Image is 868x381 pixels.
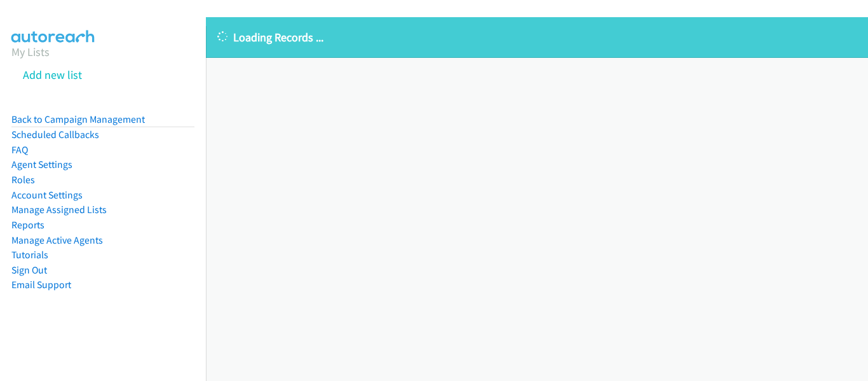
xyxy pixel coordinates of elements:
a: Manage Assigned Lists [11,204,107,216]
a: My Lists [11,45,50,59]
a: Reports [11,219,44,231]
a: Account Settings [11,189,83,201]
a: Manage Active Agents [11,234,103,246]
a: Back to Campaign Management [11,113,145,125]
a: Sign Out [11,264,47,276]
a: Scheduled Callbacks [11,128,99,141]
a: FAQ [11,144,28,156]
a: Roles [11,174,35,186]
p: Loading Records ... [217,29,857,46]
a: Email Support [11,279,71,291]
a: Agent Settings [11,158,72,170]
a: Tutorials [11,249,48,261]
a: Add new list [23,67,82,82]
